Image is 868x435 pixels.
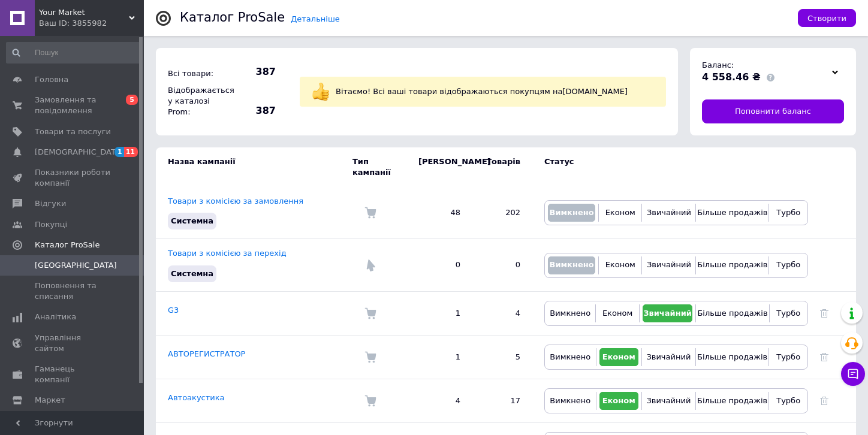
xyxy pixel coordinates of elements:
span: Показники роботи компанії [35,167,111,189]
span: Більше продажів [697,208,767,217]
button: Чат з покупцем [841,362,865,386]
span: Каталог ProSale [35,240,100,250]
td: 202 [472,187,532,239]
span: 1 [114,147,124,157]
span: Відгуки [35,198,66,209]
button: Турбо [773,304,804,322]
span: 5 [126,95,138,105]
button: Вимкнено [548,392,593,410]
button: Турбо [772,256,804,274]
span: Управління сайтом [35,333,111,354]
a: Поповнити баланс [702,99,844,123]
img: Комісія за замовлення [364,307,376,319]
span: Головна [35,74,68,85]
button: Вимкнено [548,304,592,322]
button: Економ [602,256,638,274]
img: Комісія за замовлення [364,207,376,219]
button: Більше продажів [699,204,765,222]
a: G3 [168,306,179,315]
span: 387 [234,65,276,78]
span: Звичайний [646,352,691,361]
td: Товарів [472,147,532,187]
button: Більше продажів [699,392,765,410]
img: Комісія за замовлення [364,395,376,407]
div: Ваш ID: 3855982 [39,18,144,29]
span: Гаманець компанії [35,364,111,385]
span: Аналітика [35,312,76,322]
a: Видалити [820,396,828,405]
span: Більше продажів [697,309,767,318]
td: Тип кампанії [352,147,406,187]
span: Замовлення та повідомлення [35,95,111,116]
span: Економ [602,396,635,405]
td: 48 [406,187,472,239]
a: Видалити [820,352,828,361]
button: Звичайний [645,256,692,274]
img: Комісія за перехід [364,259,376,271]
span: [GEOGRAPHIC_DATA] [35,260,117,271]
td: 4 [472,291,532,335]
span: Більше продажів [697,260,767,269]
span: Your Market [39,7,129,18]
div: Каталог ProSale [180,11,285,24]
td: 1 [406,291,472,335]
span: Економ [602,352,635,361]
div: Вітаємо! Всі ваші товари відображаються покупцям на [DOMAIN_NAME] [333,83,657,100]
button: Економ [599,304,635,322]
span: Товари та послуги [35,126,111,137]
span: Вимкнено [550,396,590,405]
td: Назва кампанії [156,147,352,187]
span: 387 [234,104,276,117]
span: 4 558.46 ₴ [702,71,761,83]
img: :+1: [312,83,330,101]
span: Економ [605,260,635,269]
span: Системна [171,216,213,225]
button: Звичайний [643,304,693,322]
span: Баланс: [702,61,734,70]
button: Турбо [772,392,804,410]
button: Економ [599,392,638,410]
a: Детальніше [291,14,340,23]
td: Статус [532,147,808,187]
button: Більше продажів [699,256,765,274]
span: Економ [605,208,635,217]
span: Більше продажів [697,396,767,405]
td: 5 [472,335,532,379]
span: Вимкнено [549,260,593,269]
td: 0 [472,239,532,291]
button: Вимкнено [548,348,593,366]
span: Поповнити баланс [735,106,811,117]
span: Покупці [35,219,67,230]
span: Звичайний [647,208,691,217]
a: Видалити [820,309,828,318]
a: Товари з комісією за перехід [168,249,287,258]
span: Вимкнено [550,352,590,361]
span: Економ [602,309,632,318]
span: 11 [124,147,138,157]
span: Звичайний [646,396,691,405]
a: Товари з комісією за замовлення [168,197,303,206]
span: Створити [807,14,846,23]
span: Турбо [776,260,800,269]
span: Турбо [776,396,800,405]
a: АВТОРЕГИСТРАТОР [168,349,245,358]
span: Маркет [35,395,65,406]
button: Більше продажів [699,348,765,366]
button: Звичайний [645,204,692,222]
td: 0 [406,239,472,291]
button: Вимкнено [548,204,595,222]
button: Турбо [772,204,804,222]
span: Більше продажів [697,352,767,361]
span: Звичайний [647,260,691,269]
span: Вимкнено [550,309,590,318]
button: Турбо [772,348,804,366]
span: Турбо [776,309,800,318]
button: Створити [798,9,856,27]
span: [DEMOGRAPHIC_DATA] [35,147,123,158]
button: Економ [602,204,638,222]
td: 4 [406,379,472,422]
div: Всі товари: [165,65,231,82]
div: Відображається у каталозі Prom: [165,82,231,121]
button: Звичайний [645,392,692,410]
button: Економ [599,348,638,366]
